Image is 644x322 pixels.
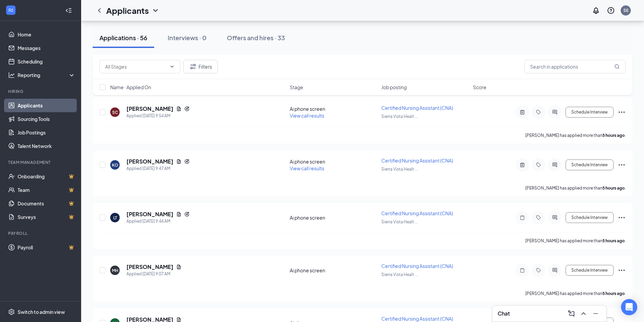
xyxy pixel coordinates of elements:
svg: ChevronDown [169,64,175,69]
span: Name · Applied On [110,84,151,91]
button: Schedule Interview [566,107,614,118]
svg: Minimize [592,309,600,318]
h5: [PERSON_NAME] [126,263,173,271]
div: Ai phone screen [290,267,377,274]
div: Open Intercom Messenger [621,299,637,315]
svg: MagnifyingGlass [614,64,620,69]
svg: Ellipses [618,266,626,274]
a: Applicants [18,99,75,112]
svg: Ellipses [618,108,626,116]
button: Minimize [590,308,601,319]
p: [PERSON_NAME] has applied more than . [525,238,626,244]
svg: QuestionInfo [607,6,615,15]
div: Ai phone screen [290,105,377,112]
h5: [PERSON_NAME] [126,105,173,113]
span: Job posting [381,84,407,91]
a: Scheduling [18,55,75,68]
div: Applied [DATE] 9:44 AM [126,218,190,225]
div: Interviews · 0 [168,33,207,42]
span: Sierra Vista Healt ... [381,219,418,224]
input: All Stages [105,63,167,70]
a: Job Postings [18,126,75,139]
svg: ChevronUp [579,309,588,318]
svg: ActiveChat [551,162,559,168]
b: 5 hours ago [602,238,625,243]
a: Home [18,28,75,41]
p: [PERSON_NAME] has applied more than . [525,132,626,138]
svg: ActiveNote [518,109,526,115]
b: 5 hours ago [602,291,625,296]
div: Offers and hires · 33 [227,33,285,42]
svg: Tag [534,268,543,273]
div: Ai phone screen [290,214,377,221]
svg: Document [176,212,182,217]
h1: Applicants [106,5,149,16]
svg: ComposeMessage [567,309,575,318]
span: View call results [290,113,324,119]
b: 5 hours ago [602,133,625,138]
button: Schedule Interview [566,159,614,170]
a: OnboardingCrown [18,170,75,183]
div: Team Management [8,159,74,165]
svg: Collapse [65,7,72,14]
div: KO [112,162,118,168]
svg: WorkstreamLogo [7,7,14,14]
svg: Document [176,159,182,164]
div: MH [112,268,118,273]
a: Sourcing Tools [18,112,75,126]
div: Applied [DATE] 9:47 AM [126,165,190,172]
button: Filter Filters [183,60,218,73]
p: [PERSON_NAME] has applied more than . [525,291,626,296]
svg: ActiveChat [551,268,559,273]
div: Payroll [8,230,74,236]
span: Score [473,84,486,91]
div: Reporting [18,72,76,78]
svg: Note [518,268,526,273]
svg: ActiveNote [518,162,526,168]
svg: Settings [8,308,15,315]
svg: ChevronDown [151,6,160,15]
a: SurveysCrown [18,210,75,224]
span: Certified Nursing Assistant (CNA) [381,210,453,216]
svg: Reapply [184,159,190,164]
span: Stage [290,84,303,91]
span: Certified Nursing Assistant (CNA) [381,105,453,111]
a: DocumentsCrown [18,197,75,210]
span: Certified Nursing Assistant (CNA) [381,263,453,269]
h3: Chat [498,310,510,317]
span: View call results [290,165,324,171]
input: Search in applications [524,60,626,73]
svg: ActiveChat [551,109,559,115]
svg: ChevronLeft [95,6,103,15]
a: TeamCrown [18,183,75,197]
span: Sierra Vista Healt ... [381,114,418,119]
span: Certified Nursing Assistant (CNA) [381,316,453,322]
svg: Note [518,215,526,220]
span: Certified Nursing Assistant (CNA) [381,157,453,164]
svg: Tag [534,215,543,220]
svg: Notifications [592,6,600,15]
svg: Analysis [8,72,15,78]
button: Schedule Interview [566,212,614,223]
svg: Tag [534,162,543,168]
p: [PERSON_NAME] has applied more than . [525,185,626,191]
svg: ActiveChat [551,215,559,220]
svg: Ellipses [618,214,626,222]
svg: Filter [189,63,197,71]
svg: Ellipses [618,161,626,169]
div: SC [112,109,118,115]
svg: Reapply [184,212,190,217]
svg: Reapply [184,106,190,112]
a: PayrollCrown [18,241,75,254]
div: Applied [DATE] 9:54 AM [126,113,190,119]
button: Schedule Interview [566,265,614,276]
button: ComposeMessage [566,308,577,319]
div: LT [113,215,117,221]
div: Switch to admin view [18,308,65,315]
button: ChevronUp [578,308,589,319]
div: SE [623,7,628,13]
div: Hiring [8,89,74,94]
div: Applications · 56 [99,33,147,42]
div: Ai phone screen [290,158,377,165]
h5: [PERSON_NAME] [126,158,173,165]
